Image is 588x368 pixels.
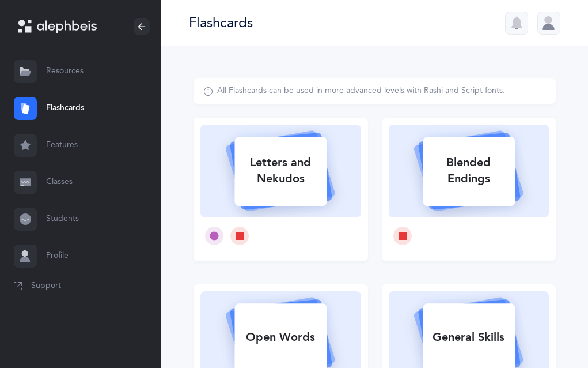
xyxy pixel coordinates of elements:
[423,322,515,352] div: General Skills
[234,148,327,194] div: Letters and Nekudos
[31,280,61,292] span: Support
[234,322,327,352] div: Open Words
[423,148,515,194] div: Blended Endings
[217,85,505,97] div: All Flashcards can be used in more advanced levels with Rashi and Script fonts.
[189,13,253,32] div: Flashcards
